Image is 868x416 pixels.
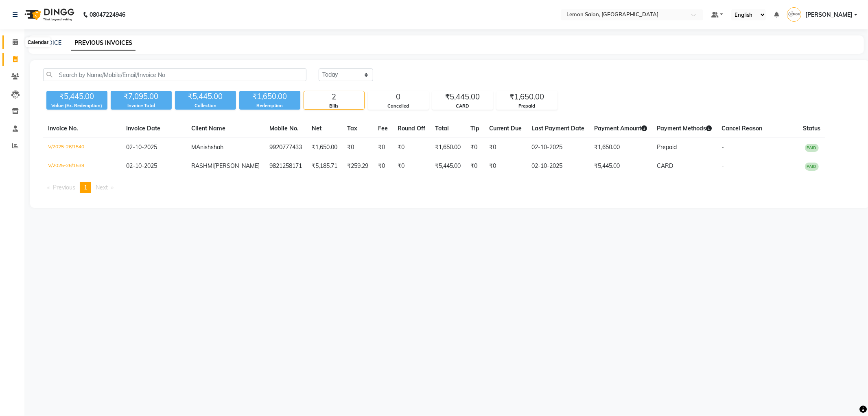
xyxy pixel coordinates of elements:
[497,91,557,103] div: ₹1,650.00
[304,103,364,110] div: Bills
[497,103,557,110] div: Prepaid
[111,91,172,102] div: ₹7,095.00
[433,91,493,103] div: ₹5,445.00
[239,91,300,102] div: ₹1,650.00
[211,143,223,151] span: shah
[43,68,306,81] input: Search by Name/Mobile/Email/Invoice No
[111,102,172,109] div: Invoice Total
[527,157,589,176] td: 02-10-2025
[46,91,107,102] div: ₹5,445.00
[304,91,364,103] div: 2
[191,162,214,169] span: RASHMI
[126,125,160,132] span: Invoice Date
[175,91,236,102] div: ₹5,445.00
[527,138,589,157] td: 02-10-2025
[803,125,820,132] span: Status
[435,125,449,132] span: Total
[84,184,87,191] span: 1
[433,103,493,110] div: CARD
[175,102,236,109] div: Collection
[589,157,652,176] td: ₹5,445.00
[43,157,121,176] td: V/2025-26/1539
[470,125,479,132] span: Tip
[26,37,50,47] div: Calendar
[589,138,652,157] td: ₹1,650.00
[368,103,429,110] div: Cancelled
[787,7,801,22] img: Jenny Shah
[269,125,299,132] span: Mobile No.
[307,157,342,176] td: ₹5,185.71
[368,91,429,103] div: 0
[21,3,77,26] img: logo
[307,138,342,157] td: ₹1,650.00
[398,125,425,132] span: Round Off
[489,125,522,132] span: Current Due
[96,184,108,191] span: Next
[90,3,125,26] b: 08047224946
[342,138,373,157] td: ₹0
[43,182,857,193] nav: Pagination
[378,125,388,132] span: Fee
[466,157,484,176] td: ₹0
[46,102,107,109] div: Value (Ex. Redemption)
[312,125,321,132] span: Net
[239,102,300,109] div: Redemption
[214,162,260,169] span: [PERSON_NAME]
[466,138,484,157] td: ₹0
[342,157,373,176] td: ₹259.29
[43,138,121,157] td: V/2025-26/1540
[531,125,584,132] span: Last Payment Date
[71,36,136,51] a: PREVIOUS INVOICES
[594,125,647,132] span: Payment Amount
[805,163,819,171] span: PAID
[805,11,853,19] span: [PERSON_NAME]
[657,143,677,151] span: Prepaid
[430,157,466,176] td: ₹5,445.00
[393,138,430,157] td: ₹0
[265,157,307,176] td: 9821258171
[722,162,724,169] span: -
[48,125,78,132] span: Invoice No.
[265,138,307,157] td: 9920777433
[373,157,393,176] td: ₹0
[347,125,357,132] span: Tax
[430,138,466,157] td: ₹1,650.00
[53,184,75,191] span: Previous
[484,138,527,157] td: ₹0
[722,125,762,132] span: Cancel Reason
[126,143,157,151] span: 02-10-2025
[657,162,673,169] span: CARD
[373,138,393,157] td: ₹0
[805,144,819,152] span: PAID
[191,125,225,132] span: Client Name
[126,162,157,169] span: 02-10-2025
[484,157,527,176] td: ₹0
[657,125,712,132] span: Payment Methods
[191,143,211,151] span: MAnish
[722,143,724,151] span: -
[393,157,430,176] td: ₹0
